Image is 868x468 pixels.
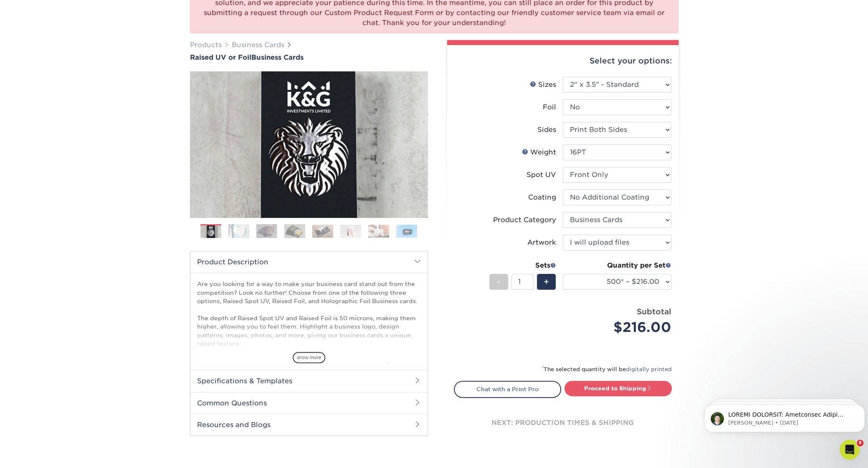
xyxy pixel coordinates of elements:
div: Coating [528,192,556,202]
div: Spot UV [526,170,556,180]
iframe: Intercom notifications message [701,387,868,445]
p: Are you looking for a way to make your business card stand out from the competition? Look no furt... [197,280,421,441]
span: Raised UV or Foil [190,53,251,61]
h1: Business Cards [190,53,428,61]
h2: Common Questions [190,392,428,414]
a: digitally printed [626,366,672,372]
h2: Specifications & Templates [190,370,428,392]
div: Sizes [530,80,556,90]
div: Product Category [493,215,556,225]
img: Business Cards 02 [228,224,249,238]
div: next: production times & shipping [454,398,672,448]
span: 8 [857,440,863,446]
div: $216.00 [569,317,671,337]
img: Business Cards 01 [200,221,221,242]
span: + [544,276,549,288]
a: Raised UV or FoilBusiness Cards [190,53,428,61]
a: Chat with a Print Pro [454,381,561,397]
img: Business Cards 06 [340,225,361,238]
a: Business Cards [232,41,284,49]
div: Weight [522,147,556,157]
img: Business Cards 07 [368,225,389,238]
span: show more [293,352,325,363]
img: Business Cards 03 [256,224,277,238]
div: Sets [489,261,556,271]
h2: Product Description [190,251,428,273]
div: Artwork [527,238,556,248]
div: Foil [543,102,556,112]
span: - [497,276,501,288]
img: Business Cards 08 [396,225,417,238]
strong: Subtotal [637,307,671,316]
img: Business Cards 04 [284,224,305,238]
a: Products [190,41,222,49]
img: Business Cards 05 [312,225,333,238]
div: Quantity per Set [563,261,671,271]
a: Proceed to Shipping [564,381,672,396]
small: The selected quantity will be [542,366,672,372]
span: LOREMI DOLORSIT: Ametconsec Adipi 46734-59891-25716 Elits doe tem incidid utla etdol magn Aliquae... [27,24,152,271]
h2: Resources and Blogs [190,414,428,435]
iframe: Intercom live chat [840,440,860,460]
div: Sides [537,125,556,135]
p: Message from Matthew, sent 9w ago [27,32,153,40]
div: Select your options: [454,45,672,77]
img: Raised UV or Foil 01 [190,25,428,263]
